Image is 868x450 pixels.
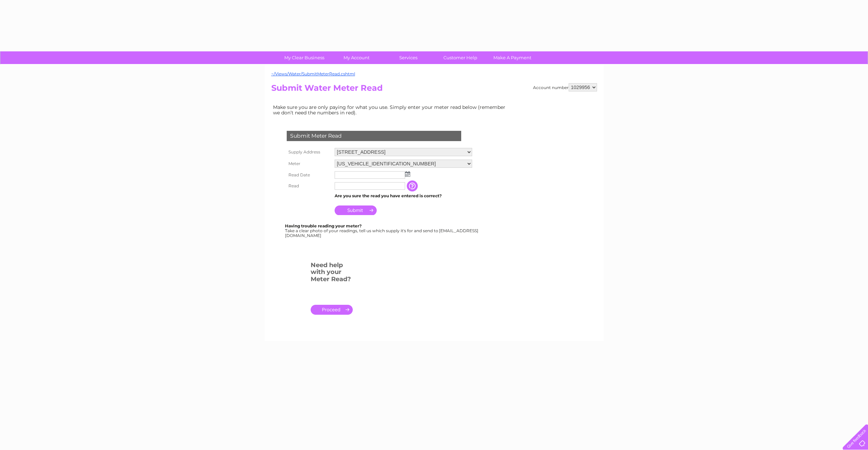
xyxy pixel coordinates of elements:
a: My Account [328,51,385,64]
th: Supply Address [285,146,333,158]
h2: Submit Water Meter Read [271,83,597,96]
a: Services [380,51,437,64]
td: Make sure you are only paying for what you use. Simply enter your meter read below (remember we d... [271,103,511,117]
td: Are you sure the read you have entered is correct? [333,191,474,200]
b: Having trouble reading your meter? [285,223,362,228]
th: Meter [285,158,333,170]
th: Read Date [285,170,333,180]
img: ... [405,171,410,177]
th: Read [285,180,333,191]
div: Account number [533,83,597,91]
input: Information [407,180,419,191]
a: Customer Help [432,51,489,64]
div: Take a clear photo of your readings, tell us which supply it's for and send to [EMAIL_ADDRESS][DO... [285,224,479,238]
input: Submit [335,205,377,215]
a: ~/Views/Water/SubmitMeterRead.cshtml [271,71,355,76]
a: . [311,305,353,315]
a: My Clear Business [276,51,333,64]
div: Submit Meter Read [287,131,461,141]
h3: Need help with your Meter Read? [311,260,353,286]
a: Make A Payment [484,51,541,64]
